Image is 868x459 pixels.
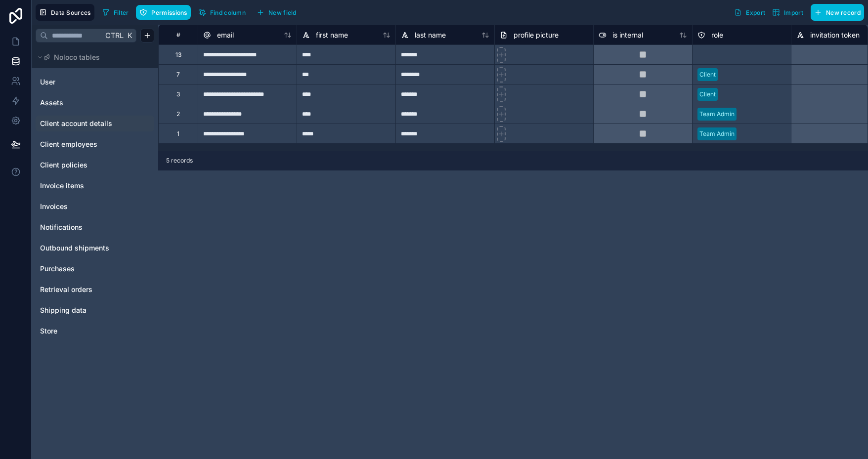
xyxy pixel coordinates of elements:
a: Shipping data [40,305,120,315]
span: Invoices [40,202,68,211]
span: Store [40,326,57,336]
span: Export [746,9,765,16]
div: 1 [177,130,179,138]
div: Shipping data [36,302,154,318]
a: Client account details [40,119,120,128]
div: Client policies [36,157,154,173]
span: invitation token [810,30,860,40]
a: Notifications [40,222,120,232]
button: Noloco tables [36,50,148,64]
a: New record [807,4,864,21]
div: Outbound shipments [36,240,154,256]
div: Client employees [36,136,154,152]
div: Team Admin [699,129,735,138]
span: Shipping data [40,305,87,315]
div: Client account details [36,116,154,131]
button: Export [731,4,769,21]
span: Client account details [40,119,112,128]
a: Retrieval orders [40,285,120,294]
span: Invoice items [40,181,84,191]
span: Assets [40,98,63,108]
a: Invoice items [40,181,120,191]
span: Retrieval orders [40,285,92,294]
span: 5 records [166,157,193,165]
span: Outbound shipments [40,243,109,253]
div: Team Admin [699,110,735,119]
button: New field [253,5,300,20]
span: first name [316,30,348,40]
div: Client [699,90,716,99]
span: email [217,30,234,40]
span: Data Sources [51,9,91,16]
span: Notifications [40,222,83,232]
span: Purchases [40,264,75,274]
a: Invoices [40,202,120,211]
div: Store [36,323,154,339]
a: Outbound shipments [40,243,120,253]
button: Find column [195,5,249,20]
a: Purchases [40,264,120,274]
div: Invoices [36,199,154,214]
div: # [166,31,190,39]
span: User [40,77,55,87]
button: New record [811,4,864,21]
button: Data Sources [36,4,94,21]
span: Filter [114,9,129,16]
span: Import [784,9,803,16]
div: Client [699,70,716,79]
div: User [36,74,154,90]
span: K [126,32,133,39]
div: Invoice items [36,178,154,194]
span: last name [415,30,446,40]
button: Import [769,4,807,21]
span: New record [826,9,861,16]
button: Permissions [136,5,190,20]
span: New field [268,9,297,16]
span: role [711,30,723,40]
div: Notifications [36,219,154,235]
span: Permissions [151,9,187,16]
span: Client employees [40,139,97,149]
a: Assets [40,98,120,108]
span: Noloco tables [54,52,100,62]
div: 3 [176,90,180,98]
span: Ctrl [104,29,125,42]
div: Retrieval orders [36,282,154,297]
div: 13 [175,51,181,59]
div: 7 [176,71,180,79]
a: Client employees [40,139,120,149]
div: 2 [176,110,180,118]
span: profile picture [514,30,559,40]
a: Store [40,326,120,336]
div: Purchases [36,261,154,277]
span: Client policies [40,160,87,170]
a: Permissions [136,5,194,20]
a: User [40,77,120,87]
span: is internal [612,30,643,40]
span: Find column [210,9,246,16]
div: Assets [36,95,154,111]
button: Filter [98,5,132,20]
a: Client policies [40,160,120,170]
